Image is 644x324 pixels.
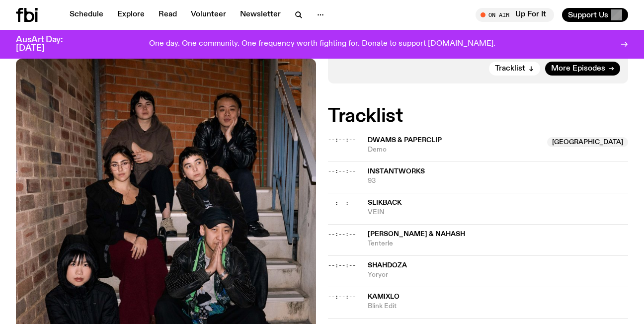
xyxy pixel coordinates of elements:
span: Support Us [568,10,608,19]
span: --:--:-- [328,199,356,207]
span: --:--:-- [328,167,356,175]
a: Newsletter [234,8,287,22]
span: Tracklist [495,65,525,73]
button: Tracklist [489,62,540,76]
a: Explore [111,8,151,22]
span: Yoryor [368,270,628,280]
h3: AusArt Day: [DATE] [16,36,80,53]
span: --:--:-- [328,136,356,144]
span: Tenterle [368,239,628,248]
a: Volunteer [185,8,232,22]
span: 93 [368,176,628,186]
button: On AirUp For It [476,8,554,22]
a: Schedule [64,8,109,22]
span: --:--:-- [328,261,356,269]
a: Read [153,8,183,22]
span: instantworks [368,168,425,175]
span: VEIN [368,208,628,217]
span: More Episodes [551,65,605,73]
span: [PERSON_NAME] & Nahash [368,231,465,238]
p: One day. One community. One frequency worth fighting for. Donate to support [DOMAIN_NAME]. [149,40,495,49]
span: Shahdoza [368,262,407,269]
a: More Episodes [545,62,620,76]
span: Demo [368,145,541,155]
span: Kamixlo [368,293,400,300]
button: Support Us [562,8,628,22]
span: Dwams & paperclip [368,137,442,144]
span: SLIKBACK [368,199,402,206]
span: [GEOGRAPHIC_DATA] [547,137,628,147]
span: --:--:-- [328,293,356,301]
span: --:--:-- [328,230,356,238]
span: Blink Edit [368,302,628,311]
h2: Tracklist [328,107,628,125]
